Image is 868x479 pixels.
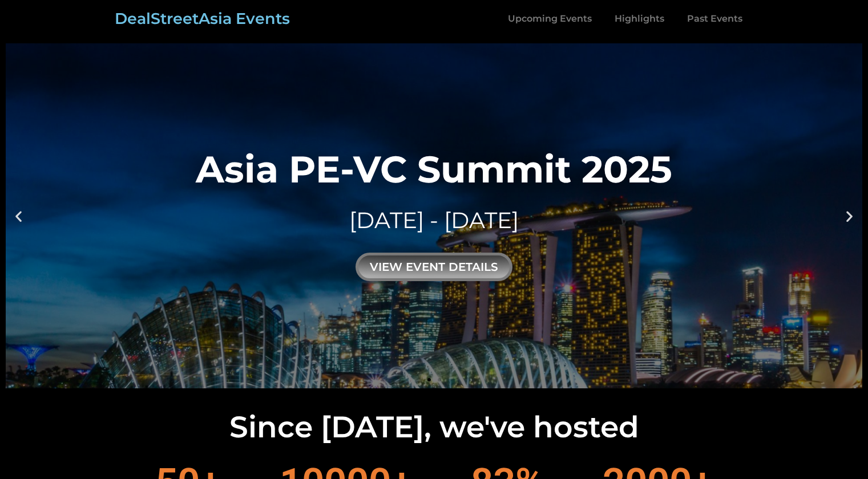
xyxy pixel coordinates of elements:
div: view event details [356,253,512,281]
h2: Since [DATE], we've hosted [6,412,862,442]
div: Next slide [842,209,857,223]
span: Go to slide 1 [427,378,431,381]
a: Past Events [676,6,754,32]
div: Previous slide [11,209,26,223]
a: Highlights [603,6,676,32]
a: Upcoming Events [496,6,603,32]
a: DealStreetAsia Events [115,9,290,28]
div: Asia PE-VC Summit 2025 [196,151,672,188]
div: [DATE] - [DATE] [196,205,672,236]
a: Asia PE-VC Summit 2025[DATE] - [DATE]view event details [6,43,862,388]
span: Go to slide 2 [438,378,441,381]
